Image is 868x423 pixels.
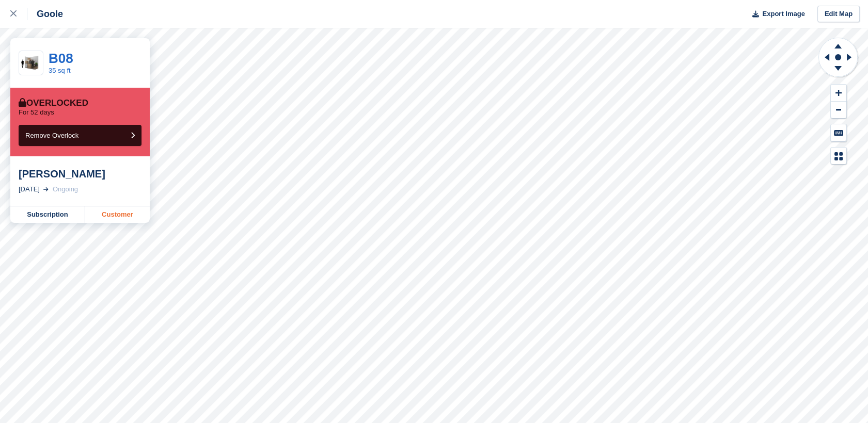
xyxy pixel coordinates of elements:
[49,67,71,74] a: 35 sq ft
[831,124,846,141] button: Keyboard Shortcuts
[10,206,85,223] a: Subscription
[831,85,846,102] button: Zoom In
[19,54,43,72] img: 32-sqft-unit.jpg
[19,125,141,146] button: Remove Overlock
[762,9,804,19] span: Export Image
[19,184,40,194] div: [DATE]
[53,184,78,194] div: Ongoing
[19,98,88,108] div: Overlocked
[85,206,150,223] a: Customer
[25,132,78,139] span: Remove Overlock
[831,148,846,165] button: Map Legend
[19,168,141,180] div: [PERSON_NAME]
[49,51,73,66] a: B08
[27,8,63,20] div: Goole
[43,187,49,191] img: arrow-right-light-icn-cde0832a797a2874e46488d9cf13f60e5c3a73dbe684e267c42b8395dfbc2abf.svg
[817,6,860,23] a: Edit Map
[19,108,54,117] p: For 52 days
[831,102,846,119] button: Zoom Out
[746,6,805,23] button: Export Image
